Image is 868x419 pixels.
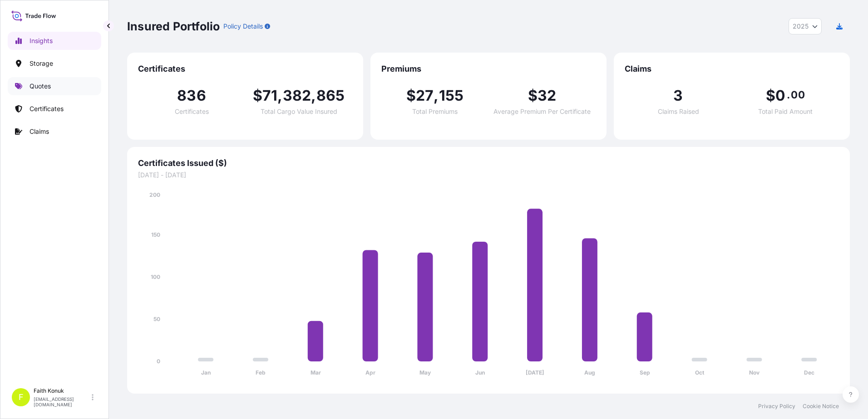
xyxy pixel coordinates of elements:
span: Average Premium Per Certificate [493,108,591,115]
span: Total Paid Amount [758,108,813,115]
span: . [787,91,790,98]
span: [DATE] - [DATE] [138,171,839,180]
tspan: Jan [201,369,211,376]
tspan: 50 [153,316,160,322]
tspan: [DATE] [526,369,544,376]
a: Quotes [8,77,101,95]
p: Insured Portfolio [127,19,220,34]
span: Claims [625,63,839,74]
p: Certificates [30,104,64,113]
tspan: Jun [475,369,485,376]
span: 71 [262,88,277,103]
p: Faith Konuk [34,387,90,395]
tspan: Mar [311,369,321,376]
button: Year Selector [789,18,822,34]
p: Storage [30,59,53,68]
p: Policy Details [223,22,263,31]
a: Claims [8,122,101,141]
p: Claims [30,127,49,136]
span: , [434,88,439,103]
span: $ [528,88,538,103]
a: Privacy Policy [758,403,795,410]
span: Total Cargo Value Insured [261,108,337,115]
tspan: 0 [157,358,160,365]
span: 382 [283,88,311,103]
span: $ [766,88,775,103]
a: Insights [8,32,101,50]
span: , [277,88,282,103]
tspan: Dec [804,369,814,376]
span: Claims Raised [658,108,699,115]
tspan: Aug [584,369,595,376]
span: F [19,393,24,402]
tspan: Apr [365,369,375,376]
span: Premiums [381,63,596,74]
span: 32 [538,88,556,103]
a: Certificates [8,100,101,118]
span: Total Premiums [412,108,458,115]
p: Insights [30,36,53,45]
p: [EMAIL_ADDRESS][DOMAIN_NAME] [34,396,90,407]
tspan: 150 [151,231,160,238]
span: 00 [791,91,804,98]
span: 865 [316,88,345,103]
span: 3 [673,88,683,103]
span: $ [406,88,416,103]
p: Quotes [30,82,51,91]
span: 2025 [793,22,809,31]
tspan: May [419,369,431,376]
span: 0 [775,88,785,103]
span: $ [253,88,262,103]
tspan: Sep [640,369,650,376]
span: Certificates Issued ($) [138,158,839,169]
span: , [311,88,316,103]
tspan: Feb [256,369,266,376]
span: Certificates [175,108,209,115]
span: Certificates [138,63,352,74]
a: Cookie Notice [803,403,839,410]
span: 836 [177,88,206,103]
tspan: Nov [749,369,760,376]
span: 27 [416,88,434,103]
span: 155 [439,88,464,103]
tspan: 200 [149,191,160,198]
tspan: Oct [695,369,705,376]
tspan: 100 [151,273,160,280]
a: Storage [8,54,101,73]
